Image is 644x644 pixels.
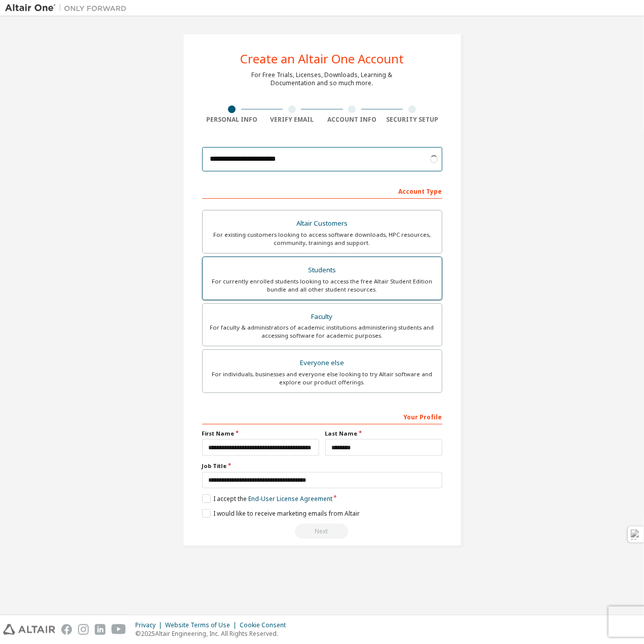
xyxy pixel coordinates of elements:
label: First Name [202,430,319,438]
a: End-User License Agreement [248,494,332,503]
img: facebook.svg [61,624,72,635]
div: Please wait while checking email ... [202,524,442,539]
img: altair_logo.svg [3,624,55,635]
div: Website Terms of Use [165,621,240,629]
img: linkedin.svg [95,624,105,635]
div: For currently enrolled students looking to access the free Altair Student Edition bundle and all ... [209,277,436,294]
div: Create an Altair One Account [240,53,404,65]
div: Security Setup [382,116,442,124]
label: I would like to receive marketing emails from Altair [202,509,360,518]
label: I accept the [202,494,332,503]
div: Privacy [135,621,165,629]
label: Last Name [325,430,442,438]
div: For existing customers looking to access software downloads, HPC resources, community, trainings ... [209,231,436,247]
img: Altair One [5,3,132,13]
div: Everyone else [209,356,436,370]
label: Job Title [202,462,442,470]
div: For individuals, businesses and everyone else looking to try Altair software and explore our prod... [209,370,436,386]
div: Verify Email [262,116,322,124]
div: Faculty [209,310,436,324]
div: Your Profile [202,408,442,424]
div: Cookie Consent [240,621,292,629]
div: Students [209,263,436,277]
div: Altair Customers [209,217,436,231]
p: © 2025 Altair Engineering, Inc. All Rights Reserved. [135,629,292,638]
div: For Free Trials, Licenses, Downloads, Learning & Documentation and so much more. [252,71,393,87]
div: Account Info [322,116,383,124]
img: instagram.svg [78,624,89,635]
div: For faculty & administrators of academic institutions administering students and accessing softwa... [209,324,436,340]
div: Personal Info [202,116,262,124]
img: youtube.svg [111,624,126,635]
div: Account Type [202,183,442,199]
